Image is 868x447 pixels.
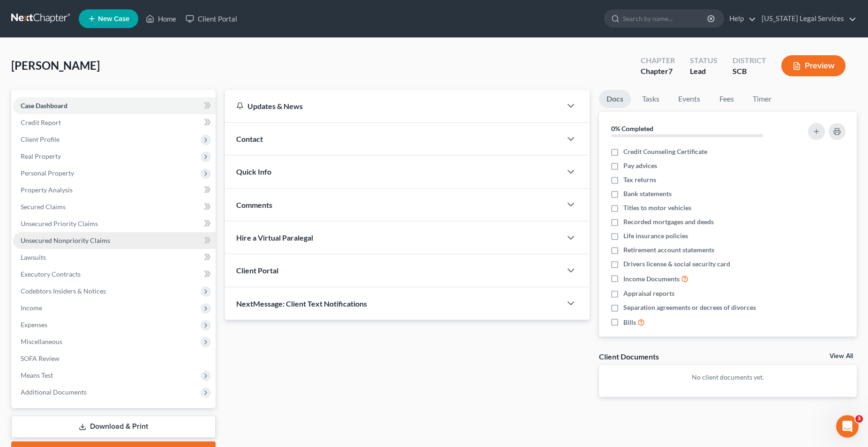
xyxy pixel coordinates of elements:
a: Lawsuits [13,249,216,266]
span: Contact [236,134,263,143]
p: No client documents yet. [606,373,849,382]
span: Miscellaneous [21,337,62,345]
span: Additional Documents [21,388,87,396]
span: Quick Info [236,167,271,176]
span: Bank statements [623,189,672,198]
span: Client Portal [236,266,278,275]
a: View All [830,353,853,359]
iframe: Intercom live chat [836,415,859,438]
span: NextMessage: Client Text Notifications [236,299,367,308]
span: Expenses [21,321,47,329]
a: [US_STATE] Legal Services [757,10,856,27]
span: Credit Counseling Certificate [623,147,707,156]
a: Credit Report [13,114,216,131]
span: Real Property [21,152,61,160]
span: Unsecured Nonpriority Claims [21,236,110,244]
span: New Case [98,15,129,22]
button: Preview [781,55,846,76]
div: Chapter [641,55,675,66]
span: Income [21,304,42,312]
span: Separation agreements or decrees of divorces [623,303,756,312]
a: Client Portal [181,10,242,27]
span: Client Profile [21,135,60,143]
span: Hire a Virtual Paralegal [236,233,313,242]
span: Recorded mortgages and deeds [623,217,714,227]
a: Tasks [635,90,667,108]
a: SOFA Review [13,350,216,367]
div: District [733,55,766,66]
a: Docs [599,90,631,108]
a: Case Dashboard [13,97,216,114]
span: Pay advices [623,161,657,170]
span: Secured Claims [21,203,66,211]
span: Means Test [21,371,53,379]
a: Fees [711,90,741,108]
a: Property Analysis [13,182,216,198]
span: Retirement account statements [623,245,714,255]
input: Search by name... [623,10,709,27]
span: [PERSON_NAME] [11,59,100,72]
span: Bills [623,318,636,327]
a: Download & Print [11,416,216,438]
span: Lawsuits [21,253,46,261]
span: Case Dashboard [21,102,67,110]
span: Credit Report [21,118,61,126]
span: 7 [668,66,673,75]
span: Comments [236,200,272,209]
span: Appraisal reports [623,289,674,298]
span: Income Documents [623,274,680,284]
span: SOFA Review [21,354,60,362]
div: Lead [690,66,718,77]
div: Chapter [641,66,675,77]
a: Unsecured Nonpriority Claims [13,232,216,249]
span: Codebtors Insiders & Notices [21,287,106,295]
a: Help [725,10,756,27]
span: 3 [855,415,863,423]
div: Client Documents [599,352,659,361]
a: Executory Contracts [13,266,216,283]
span: Tax returns [623,175,656,184]
span: Titles to motor vehicles [623,203,691,213]
div: Status [690,55,718,66]
a: Timer [745,90,779,108]
a: Home [141,10,181,27]
a: Events [671,90,708,108]
a: Unsecured Priority Claims [13,215,216,232]
span: Personal Property [21,169,74,177]
strong: 0% Completed [611,125,653,132]
a: Secured Claims [13,198,216,215]
span: Property Analysis [21,186,73,194]
span: Unsecured Priority Claims [21,220,98,227]
span: Drivers license & social security card [623,259,730,269]
div: SCB [733,66,766,77]
div: Updates & News [236,101,550,111]
span: Life insurance policies [623,231,688,241]
span: Executory Contracts [21,270,81,278]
